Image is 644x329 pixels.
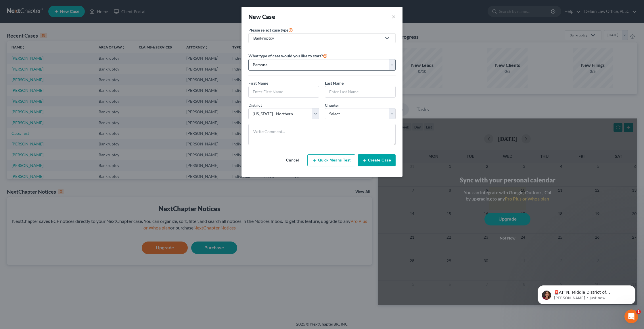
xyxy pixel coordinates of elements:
[358,154,396,166] button: Create Case
[325,81,344,85] span: Last Name
[280,155,305,166] button: Cancel
[248,52,327,59] label: What type of case would you like to start?
[248,81,268,85] span: First Name
[529,273,644,314] iframe: Intercom notifications message
[636,309,641,314] span: 1
[249,86,319,97] input: Enter First Name
[325,86,395,97] input: Enter Last Name
[624,309,638,323] iframe: Intercom live chat
[248,13,275,20] strong: New Case
[248,28,288,32] span: Please select case type
[248,103,262,108] span: District
[307,154,355,166] button: Quick Means Test
[392,13,396,21] button: ×
[325,103,339,108] span: Chapter
[253,35,382,41] div: Bankruptcy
